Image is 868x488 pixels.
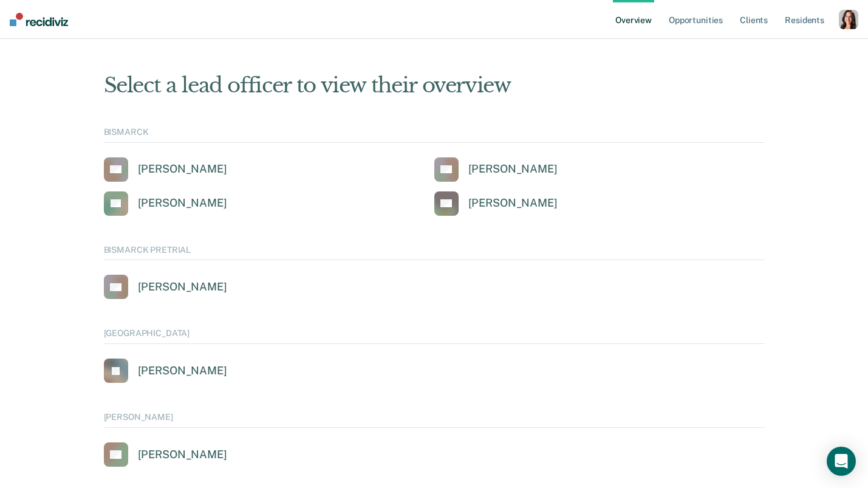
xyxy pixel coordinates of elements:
[138,364,227,378] div: [PERSON_NAME]
[138,280,227,294] div: [PERSON_NAME]
[468,196,558,210] div: [PERSON_NAME]
[138,162,227,176] div: [PERSON_NAME]
[138,196,227,210] div: [PERSON_NAME]
[468,162,558,176] div: [PERSON_NAME]
[104,328,765,344] div: [GEOGRAPHIC_DATA]
[104,412,765,428] div: [PERSON_NAME]
[434,191,558,216] a: [PERSON_NAME]
[138,448,227,462] div: [PERSON_NAME]
[104,73,765,98] div: Select a lead officer to view their overview
[104,275,227,299] a: [PERSON_NAME]
[10,13,68,26] img: Recidiviz
[434,157,558,182] a: [PERSON_NAME]
[104,191,227,216] a: [PERSON_NAME]
[104,442,227,467] a: [PERSON_NAME]
[827,447,856,476] div: Open Intercom Messenger
[104,127,765,143] div: BISMARCK
[104,245,765,261] div: BISMARCK PRETRIAL
[104,157,227,182] a: [PERSON_NAME]
[104,359,227,383] a: [PERSON_NAME]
